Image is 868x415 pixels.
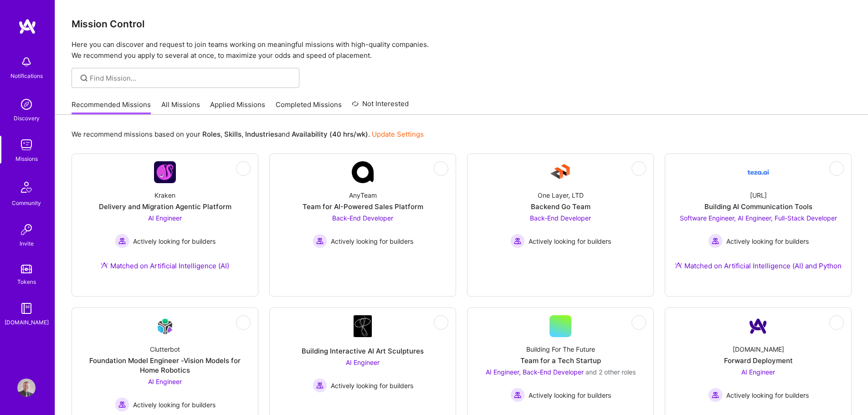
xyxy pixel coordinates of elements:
b: Roles [202,130,221,138]
span: Actively looking for builders [133,400,216,410]
a: All Missions [161,100,200,115]
b: Industries [245,130,278,138]
a: Recommended Missions [72,100,151,115]
input: Find Mission... [90,73,293,83]
img: Actively looking for builders [510,388,525,402]
div: Matched on Artificial Intelligence (AI) and Python [675,261,842,271]
div: Team for AI-Powered Sales Platform [303,202,423,211]
img: Company Logo [352,161,374,183]
span: AI Engineer [148,214,182,222]
div: AnyTeam [349,190,377,200]
span: Actively looking for builders [331,236,413,246]
img: guide book [17,299,36,318]
i: icon EyeClosed [833,165,840,172]
span: and 2 other roles [586,368,636,376]
div: Missions [15,154,38,164]
img: Company Logo [354,315,372,337]
img: Actively looking for builders [115,397,129,412]
a: Not Interested [352,98,409,115]
i: icon EyeClosed [833,319,840,326]
div: Kraken [154,190,175,200]
img: Company Logo [550,161,571,183]
div: Community [12,198,41,208]
div: Forward Deployment [724,356,793,365]
img: bell [17,53,36,71]
h3: Mission Control [72,18,852,30]
div: Foundation Model Engineer -Vision Models for Home Robotics [79,356,251,375]
a: User Avatar [15,379,38,397]
div: Building For The Future [526,344,595,354]
a: Company Logo[URL]Building AI Communication ToolsSoftware Engineer, AI Engineer, Full-Stack Develo... [673,161,844,282]
i: icon SearchGrey [79,73,89,83]
span: Back-End Developer [530,214,591,222]
img: Ateam Purple Icon [675,261,682,269]
a: Update Settings [372,130,424,138]
i: icon EyeClosed [635,165,642,172]
img: teamwork [17,136,36,154]
a: Company Logo[DOMAIN_NAME]Forward DeploymentAI Engineer Actively looking for buildersActively look... [673,315,844,402]
img: logo [18,18,36,35]
div: Delivery and Migration Agentic Platform [99,202,231,211]
img: tokens [21,265,32,273]
div: Clutterbot [150,344,180,354]
img: discovery [17,95,36,113]
img: Actively looking for builders [510,234,525,248]
img: Actively looking for builders [708,388,723,402]
span: Actively looking for builders [726,390,809,400]
i: icon EyeClosed [437,319,445,326]
img: Invite [17,220,36,239]
div: Matched on Artificial Intelligence (AI) [101,261,229,271]
div: Team for a Tech Startup [520,356,601,365]
div: Tokens [17,277,36,287]
img: Actively looking for builders [708,234,723,248]
div: Building AI Communication Tools [704,202,812,211]
b: Availability (40 hrs/wk) [292,130,368,138]
i: icon EyeClosed [635,319,642,326]
span: Actively looking for builders [529,390,611,400]
b: Skills [224,130,241,138]
a: Applied Missions [210,100,265,115]
i: icon EyeClosed [240,165,247,172]
span: Actively looking for builders [726,236,809,246]
i: icon EyeClosed [240,319,247,326]
div: Backend Go Team [531,202,591,211]
span: AI Engineer [741,368,775,376]
p: We recommend missions based on your , , and . [72,129,424,139]
div: [DOMAIN_NAME] [733,344,784,354]
span: AI Engineer, Back-End Developer [486,368,584,376]
i: icon EyeClosed [437,165,445,172]
p: Here you can discover and request to join teams working on meaningful missions with high-quality ... [72,39,852,61]
a: Company LogoAnyTeamTeam for AI-Powered Sales PlatformBack-End Developer Actively looking for buil... [277,161,448,248]
a: Company LogoOne Layer, LTDBackend Go TeamBack-End Developer Actively looking for buildersActively... [475,161,646,248]
img: Company Logo [154,316,176,337]
img: User Avatar [17,379,36,397]
a: Company LogoKrakenDelivery and Migration Agentic PlatformAI Engineer Actively looking for builder... [79,161,251,282]
img: Actively looking for builders [115,234,129,248]
span: Actively looking for builders [331,381,413,390]
a: Completed Missions [276,100,342,115]
span: AI Engineer [346,359,380,366]
span: Back-End Developer [332,214,393,222]
div: Notifications [10,71,43,81]
div: [URL] [750,190,767,200]
span: Actively looking for builders [529,236,611,246]
div: Discovery [14,113,40,123]
img: Company Logo [747,315,769,337]
img: Actively looking for builders [313,378,327,393]
div: Invite [20,239,34,248]
div: [DOMAIN_NAME] [5,318,49,327]
img: Company Logo [747,161,769,183]
img: Ateam Purple Icon [101,261,108,269]
div: One Layer, LTD [538,190,584,200]
img: Community [15,176,37,198]
span: AI Engineer [148,378,182,385]
div: Building Interactive AI Art Sculptures [302,346,424,356]
img: Company Logo [154,161,176,183]
span: Actively looking for builders [133,236,216,246]
span: Software Engineer, AI Engineer, Full-Stack Developer [680,214,837,222]
img: Actively looking for builders [313,234,327,248]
